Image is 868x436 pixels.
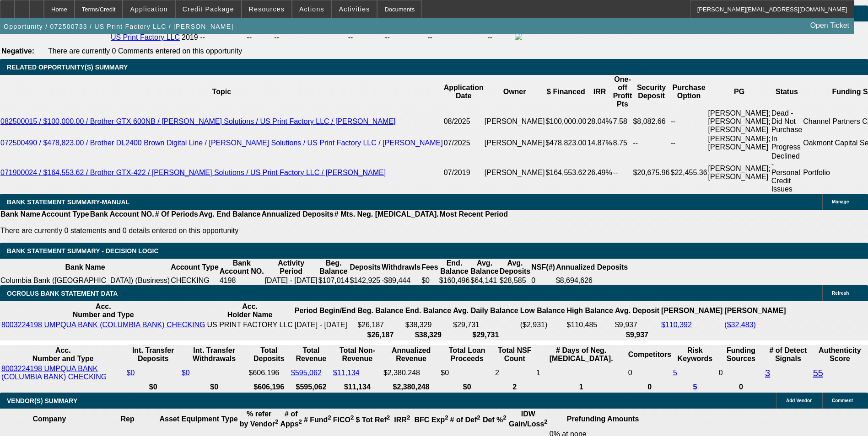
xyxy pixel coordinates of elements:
th: 2 [495,383,535,392]
th: Int. Transfer Withdrawals [181,346,248,363]
b: Rep [121,415,135,423]
sup: 2 [387,414,390,421]
span: Add Vendor [786,398,812,403]
div: -- [274,33,346,42]
td: 07/2019 [443,152,484,194]
sup: 2 [350,414,354,421]
div: $8,694,626 [556,276,628,285]
td: 1 [536,364,627,382]
th: $ Financed [545,75,587,109]
th: Acc. Number and Type [1,302,206,319]
th: Sum of the Total NSF Count and Total Overdraft Fee Count from Ocrolus [495,346,535,363]
b: IRR [394,416,410,424]
b: Company [32,415,66,423]
span: Bank Statement Summary - Decision Logic [7,247,159,255]
td: $28,585 [499,276,531,285]
th: Acc. Holder Name [207,302,293,319]
th: High Balance [566,302,614,319]
th: Low Balance [520,302,566,319]
th: $29,731 [453,330,519,340]
th: IRR [587,75,612,109]
b: Asset Equipment Type [159,415,237,423]
th: 0 [718,383,764,392]
th: Int. Transfer Deposits [126,346,180,363]
td: $8,082.66 [632,109,670,134]
a: $595,062 [291,369,322,377]
th: Deposits [349,259,381,276]
a: 8003224198 UMPQUA BANK (COLUMBIA BANK) CHECKING [1,321,205,329]
a: 8003224198 UMPQUA BANK (COLUMBIA BANK) CHECKING [1,365,107,381]
sup: 2 [328,414,331,421]
a: $0 [182,369,190,377]
a: $0 [127,369,135,377]
td: $64,141 [470,276,499,285]
sup: 2 [477,414,480,421]
th: Owner [484,75,545,109]
th: [PERSON_NAME] [724,302,786,319]
td: [PERSON_NAME]; [PERSON_NAME]; [PERSON_NAME] [708,109,771,134]
th: Period Begin/End [294,302,356,319]
th: Risk Keywords [673,346,717,363]
a: 082500015 / $100,000.00 / Brother GTX 600NB / [PERSON_NAME] Solutions / US Print Factory LLC / [P... [0,117,396,125]
td: Declined - Personal Credit Issues [771,152,803,194]
th: 0 [628,383,672,392]
td: Dead - Did Not Purchase [771,109,803,134]
span: BANK STATEMENT SUMMARY-MANUAL [7,198,129,206]
b: Prefunding Amounts [567,415,639,423]
td: In Progress [771,134,803,152]
td: $160,496 [439,276,470,285]
th: Annualized Deposits [261,210,334,219]
th: Account Type [41,210,90,219]
td: $20,675.96 [632,152,670,194]
td: $29,731 [453,320,519,330]
th: Avg. Deposit [615,302,660,319]
th: $38,329 [405,330,452,340]
td: -- [427,32,486,43]
b: IDW Gain/Loss [509,410,548,428]
b: # of Def [450,416,480,424]
td: -- [613,152,633,194]
th: $0 [126,383,180,392]
a: 3 [765,368,770,378]
span: Manage [832,199,849,204]
span: RELATED OPPORTUNITY(S) SUMMARY [7,64,128,71]
sup: 2 [544,418,547,425]
span: Comment [832,398,853,403]
th: Total Deposits [248,346,290,363]
td: $606,196 [248,364,290,382]
th: Bank Account NO. [90,210,155,219]
a: 071900024 / $164,553.62 / Brother GTX-422 / [PERSON_NAME] Solutions / US Print Factory LLC / [PER... [0,169,386,176]
span: Refresh [832,291,849,296]
th: Total Loan Proceeds [440,346,494,363]
td: 0 [718,364,764,382]
p: There are currently 0 statements and 0 details entered on this opportunity [0,227,508,235]
span: Resources [249,5,285,13]
th: Bank Account NO. [219,259,264,276]
td: [DATE] - [DATE] [294,320,356,330]
th: Funding Sources [718,346,764,363]
td: 14.87% [587,134,612,152]
span: Opportunity / 072500733 / US Print Factory LLC / [PERSON_NAME] [4,23,233,30]
td: 7.58 [613,109,633,134]
td: $38,329 [405,320,452,330]
td: $110,485 [566,320,614,330]
a: Open Ticket [807,18,853,33]
td: -- [632,134,670,152]
td: -- [487,32,513,43]
button: Actions [292,0,331,18]
td: -- [246,32,273,43]
td: [PERSON_NAME] [484,152,545,194]
td: 0 [628,364,672,382]
th: Account Type [170,259,219,276]
td: ($2,931) [520,320,566,330]
th: Avg. Balance [470,259,499,276]
td: CHECKING [170,276,219,285]
span: Credit Package [183,5,234,13]
span: VENDOR(S) SUMMARY [7,397,77,404]
th: Activity Period [264,259,318,276]
td: $107,014 [318,276,350,285]
td: 07/2025 [443,134,484,152]
th: Beg. Balance [318,259,350,276]
span: Application [130,5,167,13]
td: $9,937 [615,320,660,330]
